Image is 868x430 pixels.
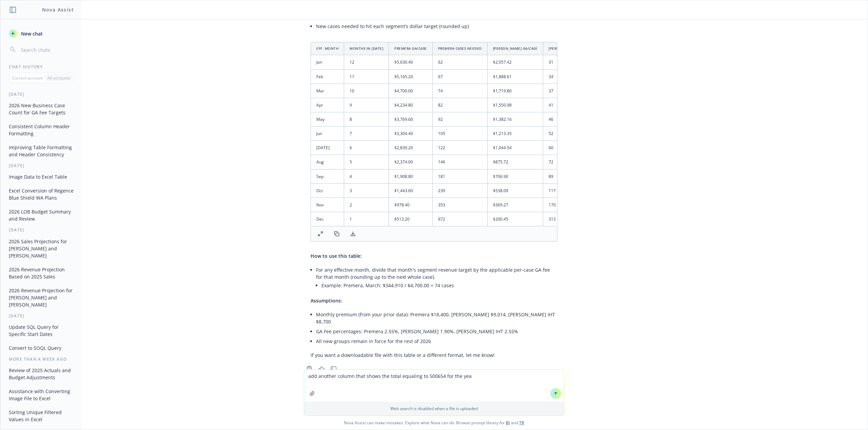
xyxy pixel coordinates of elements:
[321,280,557,290] li: Example: Premera, March: $344,910 / $4,700.00 = 74 cases
[389,98,433,112] td: $4,234.80
[6,264,76,282] button: 2026 Revenue Projection Based on 2025 Sales
[432,141,487,155] td: 122
[487,212,543,226] td: $200.45
[432,183,487,198] td: 239
[344,198,389,212] td: 2
[487,69,543,84] td: $1,888.61
[543,183,610,198] td: 117
[432,55,487,69] td: 62
[432,42,487,55] th: Premera Cases Needed
[432,127,487,141] td: 105
[6,142,76,160] button: Improving Table Formatting and Header Consistency
[432,198,487,212] td: 353
[487,183,543,198] td: $538.09
[543,84,610,98] td: 37
[543,69,610,84] td: 34
[304,370,564,402] textarea: add another column that shows the total equaling to 500654 for the
[3,416,865,430] span: Nova Assist can make mistakes. Explore what Nova can do: Browse prompt library for and
[389,155,433,169] td: $2,374.00
[6,206,76,224] button: 2026 LOB Budget Summary and Review
[6,121,76,139] button: Consistent Column Header Formatting
[487,198,543,212] td: $369.27
[432,69,487,84] td: 67
[432,212,487,226] td: 672
[12,75,43,81] p: Current account
[6,171,76,182] button: Image Data to Excel Table
[311,127,344,141] td: Jun
[519,420,524,426] a: TR
[389,127,433,141] td: $3,304.40
[1,64,82,70] div: Chat History
[311,155,344,169] td: Aug
[389,69,433,84] td: $5,165.20
[344,183,389,198] td: 3
[1,313,82,319] div: [DATE]
[6,407,76,425] button: Sorting Unique Filtered Values in Excel
[344,69,389,84] td: 11
[389,55,433,69] td: $5,630.40
[389,198,433,212] td: $978.40
[487,169,543,183] td: $706.90
[6,236,76,261] button: 2026 Sales Projections for [PERSON_NAME] and [PERSON_NAME]
[543,169,610,183] td: 89
[311,141,344,155] td: [DATE]
[311,198,344,212] td: Nov
[316,310,557,326] li: Monthly premium (from your prior data): Premera $18,400, [PERSON_NAME] $9,014, [PERSON_NAME] IHT ...
[432,155,487,169] td: 146
[344,141,389,155] td: 6
[543,55,610,69] td: 31
[42,6,74,13] h1: Nova Assist
[311,55,344,69] td: Jan
[344,155,389,169] td: 5
[311,98,344,112] td: Apr
[543,127,610,141] td: 52
[311,169,344,183] td: Sep
[543,155,610,169] td: 72
[344,127,389,141] td: 7
[6,285,76,310] button: 2026 Revenue Projection for [PERSON_NAME] and [PERSON_NAME]
[311,112,344,127] td: May
[6,342,76,354] button: Convert to SOQL Query
[487,98,543,112] td: $1,550.98
[1,91,82,97] div: [DATE]
[543,42,610,55] th: [PERSON_NAME] Cases Needed
[543,98,610,112] td: 41
[20,30,43,37] span: New chat
[316,21,557,31] li: New cases needed to hit each segment’s dollar target (rounded up)
[487,155,543,169] td: $875.72
[306,366,312,372] svg: Copy to clipboard
[487,127,543,141] td: $1,213.35
[311,84,344,98] td: Mar
[311,352,557,359] p: If you want a downloadable file with this table or a different format, let me know!
[487,84,543,98] td: $1,719.80
[506,420,510,426] a: BI
[308,406,560,411] p: Web search is disabled when a file is uploaded
[6,386,76,404] button: Assistance with Converting Image File to Excel
[311,183,344,198] td: Oct
[389,183,433,198] td: $1,443.60
[432,84,487,98] td: 74
[311,69,344,84] td: Feb
[389,42,433,55] th: Premera GA/Case
[328,364,339,374] button: Thumbs down
[311,253,362,259] span: How to use this table:
[344,169,389,183] td: 4
[432,98,487,112] td: 82
[6,321,76,340] button: Update SQL Query for Specific Start Dates
[6,365,76,383] button: Review of 2025 Actuals and Budget Adjustments
[487,112,543,127] td: $1,382.16
[6,27,76,40] button: New chat
[432,169,487,183] td: 181
[487,55,543,69] td: $2,057.42
[316,336,557,346] li: All new groups remain in force for the rest of 2026
[487,42,543,55] th: [PERSON_NAME] GA/Case
[344,212,389,226] td: 1
[432,112,487,127] td: 92
[316,326,557,336] li: GA Fee percentages: Premera 2.55%, [PERSON_NAME] 1.90%, [PERSON_NAME] IHT 2.55%
[543,141,610,155] td: 60
[20,45,74,54] input: Search chats
[6,185,76,203] button: Excel Conversion of Regence Blue Shield WA Plans
[543,198,610,212] td: 170
[487,141,543,155] td: $1,044.54
[47,75,70,81] p: All accounts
